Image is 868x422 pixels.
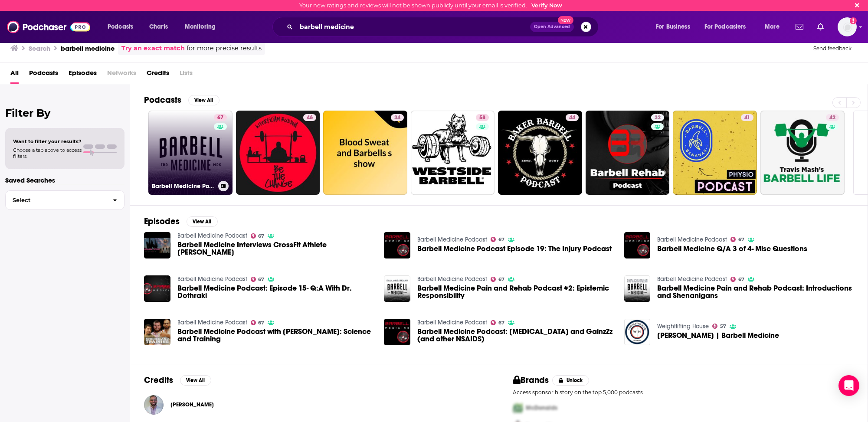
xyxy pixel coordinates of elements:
[730,237,744,242] a: 67
[826,114,839,121] a: 42
[144,375,211,386] a: CreditsView All
[569,114,575,122] span: 44
[624,275,651,302] a: Barbell Medicine Pain and Rehab Podcast: Introductions and Shenanigans
[5,190,124,210] button: Select
[299,2,562,9] div: Your new ratings and reviews will not be shown publicly until your email is verified.
[655,114,661,122] span: 32
[657,275,727,283] a: Barbell Medicine Podcast
[144,232,170,258] a: Barbell Medicine Interviews CrossFit Athlete Colleen Fotsch
[558,16,573,24] span: New
[144,395,164,415] img: Jordan Feigenbaum
[657,245,807,252] a: Barbell Medicine Q/A 3 of 4- Misc Questions
[29,66,58,84] a: Podcasts
[624,232,651,258] img: Barbell Medicine Q/A 3 of 4- Misc Questions
[148,111,233,195] a: 67Barbell Medicine Podcast
[251,320,265,325] a: 67
[144,95,181,105] h2: Podcasts
[513,389,854,396] p: Access sponsor history on the top 5,000 podcasts.
[5,107,124,119] h2: Filter By
[850,17,857,24] svg: Email not verified
[281,17,607,37] div: Search podcasts, credits, & more...
[10,66,19,84] a: All
[741,114,753,121] a: 41
[498,111,582,195] a: 44
[417,236,487,243] a: Barbell Medicine Podcast
[417,328,614,343] span: Barbell Medicine Podcast: [MEDICAL_DATA] and GainzZz (and other NSAIDS)
[760,111,845,195] a: 42
[144,20,173,34] a: Charts
[180,66,193,84] span: Lists
[13,138,82,144] span: Want to filter your results?
[657,332,779,339] a: Jordan Feigenbaum | Barbell Medicine
[792,20,807,34] a: Show notifications dropdown
[69,66,97,84] a: Episodes
[552,375,589,386] button: Unlock
[177,319,247,326] a: Barbell Medicine Podcast
[307,114,313,122] span: 46
[394,114,400,122] span: 34
[170,401,214,408] a: Jordan Feigenbaum
[29,44,50,52] h3: Search
[838,17,857,36] img: User Profile
[586,111,670,195] a: 32
[673,111,757,195] a: 41
[704,21,746,33] span: For Podcasters
[738,278,744,281] span: 67
[144,275,170,302] img: Barbell Medicine Podcast: Episode 15- Q:A With Dr. Dothraki
[530,22,574,32] button: Open AdvancedNew
[657,285,854,299] a: Barbell Medicine Pain and Rehab Podcast: Introductions and Shenanigans
[491,237,504,242] a: 67
[814,20,827,34] a: Show notifications dropdown
[759,20,790,34] button: open menu
[765,21,780,33] span: More
[838,17,857,36] button: Show profile menu
[258,278,264,281] span: 67
[417,285,614,299] a: Barbell Medicine Pain and Rehab Podcast #2: Epistemic Responsibility
[180,375,211,386] button: View All
[236,111,320,195] a: 46
[177,241,374,256] span: Barbell Medicine Interviews CrossFit Athlete [PERSON_NAME]
[177,232,247,239] a: Barbell Medicine Podcast
[730,277,744,282] a: 67
[185,21,216,33] span: Monitoring
[177,275,247,283] a: Barbell Medicine Podcast
[6,197,106,203] span: Select
[384,232,410,258] img: Barbell Medicine Podcast Episode 19: The Injury Podcast
[720,324,726,328] span: 57
[251,277,265,282] a: 67
[417,275,487,283] a: Barbell Medicine Podcast
[251,233,265,239] a: 67
[7,19,90,35] img: Podchaser - Follow, Share and Rate Podcasts
[651,114,664,121] a: 32
[657,332,779,339] span: [PERSON_NAME] | Barbell Medicine
[144,375,173,386] h2: Credits
[5,176,124,184] p: Saved Searches
[102,20,144,34] button: open menu
[258,234,264,238] span: 67
[498,321,504,325] span: 67
[417,328,614,343] a: Barbell Medicine Podcast: Ibuprofen and GainzZz (and other NSAIDS)
[384,319,410,345] img: Barbell Medicine Podcast: Ibuprofen and GainzZz (and other NSAIDS)
[258,321,264,325] span: 67
[144,95,219,105] a: PodcastsView All
[384,275,410,302] img: Barbell Medicine Pain and Rehab Podcast #2: Epistemic Responsibility
[829,114,835,122] span: 42
[61,44,115,52] h3: barbell medicine
[391,114,404,121] a: 34
[498,238,504,242] span: 67
[811,45,854,52] button: Send feedback
[624,319,651,345] img: Jordan Feigenbaum | Barbell Medicine
[177,328,374,343] span: Barbell Medicine Podcast with [PERSON_NAME]: Science and Training
[323,111,407,195] a: 34
[491,320,504,325] a: 67
[214,114,227,121] a: 67
[177,285,374,299] a: Barbell Medicine Podcast: Episode 15- Q:A With Dr. Dothraki
[144,319,170,345] img: Barbell Medicine Podcast with Greg Nuckols: Science and Training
